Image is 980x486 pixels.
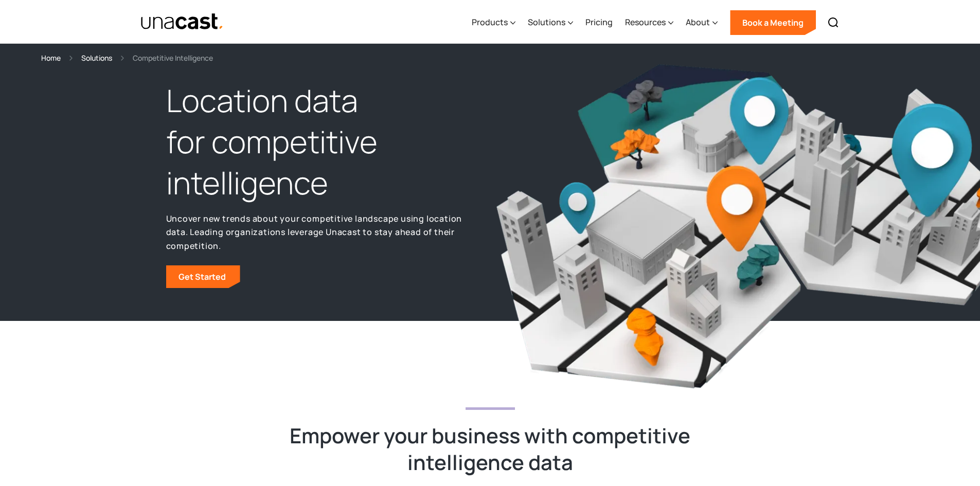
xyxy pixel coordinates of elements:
[686,16,710,28] div: About
[41,52,61,64] a: Home
[528,16,565,28] div: Solutions
[166,212,485,253] p: Uncover new trends about your competitive landscape using location data. Leading organizations le...
[625,16,666,28] div: Resources
[472,16,508,28] div: Products
[140,13,224,31] img: Unacast text logo
[827,16,840,29] img: Search icon
[166,80,485,203] h1: Location data for competitive intelligence
[585,2,613,44] a: Pricing
[686,2,718,44] div: About
[166,265,240,288] a: Get Started
[528,2,573,44] div: Solutions
[730,10,816,35] a: Book a Meeting
[140,13,224,31] a: home
[290,422,691,476] h2: Empower your business with competitive intelligence data
[625,2,673,44] div: Resources
[81,52,112,64] a: Solutions
[133,52,213,64] div: Competitive Intelligence
[472,2,515,44] div: Products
